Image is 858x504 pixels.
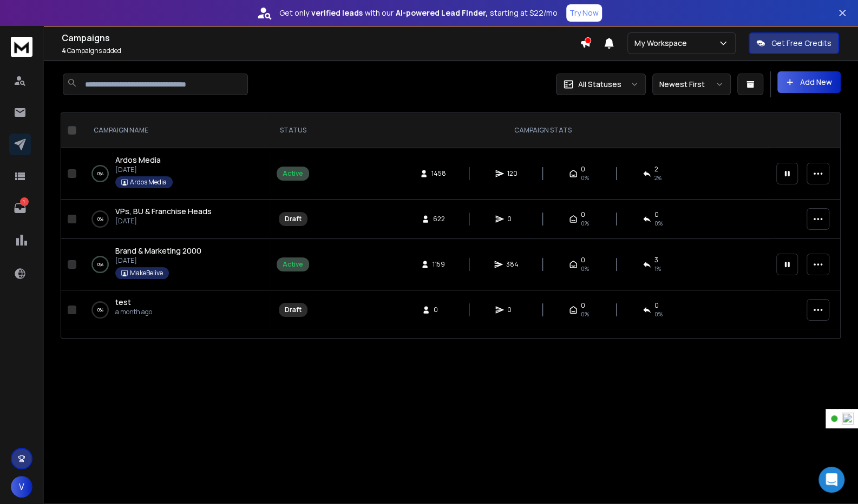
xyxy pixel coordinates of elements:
[11,37,32,57] img: logo
[818,467,844,493] div: Open Intercom Messenger
[81,239,270,290] td: 0%Brand & Marketing 2000[DATE]MakeBelive
[81,148,270,200] td: 0%Ardos Media[DATE]Ardos Media
[434,306,444,314] span: 0
[654,165,658,174] span: 2
[11,476,32,498] button: V
[581,301,585,310] span: 0
[62,31,580,44] h1: Campaigns
[97,304,103,315] p: 0 %
[506,260,519,269] span: 384
[581,210,585,219] span: 0
[581,264,589,273] span: 0%
[270,113,316,148] th: STATUS
[115,217,212,226] p: [DATE]
[507,215,518,223] span: 0
[115,308,152,316] p: a month ago
[115,246,201,256] a: Brand & Marketing 2000
[431,169,446,178] span: 1458
[115,256,201,265] p: [DATE]
[97,214,103,224] p: 0 %
[569,8,599,18] p: Try Now
[652,74,731,95] button: Newest First
[115,155,161,165] span: Ardos Media
[581,310,589,319] span: 0%
[62,47,580,55] p: Campaigns added
[115,155,161,165] a: Ardos Media
[777,71,841,93] button: Add New
[130,269,163,277] p: MakeBelive
[285,215,302,223] div: Draft
[115,297,131,308] a: test
[115,206,212,217] a: VPs, BU & Franchise Heads
[433,260,445,269] span: 1159
[81,290,270,330] td: 0%testa month ago
[581,256,585,264] span: 0
[581,165,585,174] span: 0
[130,178,167,187] p: Ardos Media
[749,32,839,54] button: Get Free Credits
[279,8,558,18] p: Get only with our starting at $22/mo
[581,219,589,228] span: 0%
[634,38,691,49] p: My Workspace
[654,301,659,310] span: 0
[311,8,363,18] strong: verified leads
[396,8,488,18] strong: AI-powered Lead Finder,
[97,259,103,270] p: 0 %
[97,168,103,179] p: 0 %
[507,169,518,178] span: 120
[62,46,66,55] span: 4
[115,206,212,216] span: VPs, BU & Franchise Heads
[654,256,658,264] span: 3
[433,215,445,223] span: 622
[316,113,770,148] th: CAMPAIGN STATS
[771,38,831,49] p: Get Free Credits
[566,4,602,22] button: Try Now
[81,113,270,148] th: CAMPAIGN NAME
[507,306,518,314] span: 0
[20,197,29,206] p: 1
[9,197,31,219] a: 1
[115,297,131,307] span: test
[81,200,270,239] td: 0%VPs, BU & Franchise Heads[DATE]
[283,169,303,178] div: Active
[115,165,173,174] p: [DATE]
[654,310,663,319] span: 0%
[115,246,201,256] span: Brand & Marketing 2000
[283,260,303,269] div: Active
[578,79,621,90] p: All Statuses
[285,306,302,314] div: Draft
[654,174,661,182] span: 2 %
[654,219,663,228] span: 0%
[654,264,661,273] span: 1 %
[581,174,589,182] span: 0%
[654,210,659,219] span: 0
